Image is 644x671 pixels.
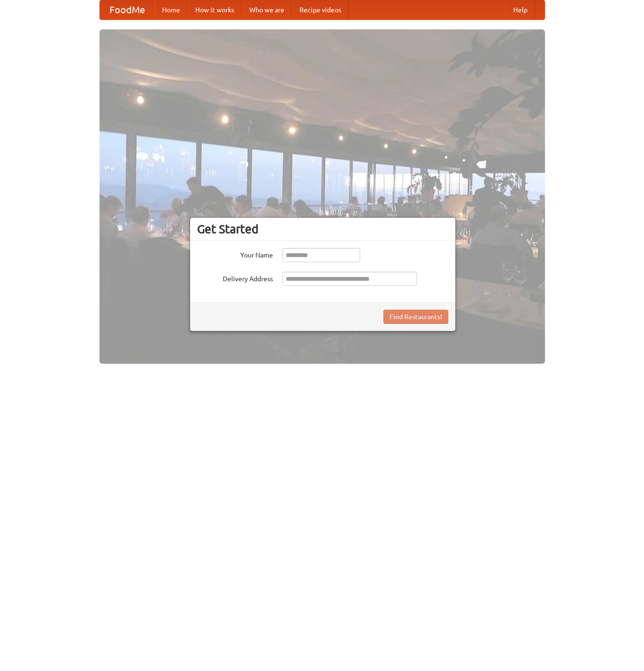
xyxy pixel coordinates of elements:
[292,0,349,19] a: Recipe videos
[242,0,292,19] a: Who we are
[100,0,154,19] a: FoodMe
[506,0,535,19] a: Help
[197,222,448,236] h3: Get Started
[154,0,188,19] a: Home
[197,248,273,260] label: Your Name
[197,272,273,284] label: Delivery Address
[188,0,242,19] a: How it works
[383,310,448,324] button: Find Restaurants!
